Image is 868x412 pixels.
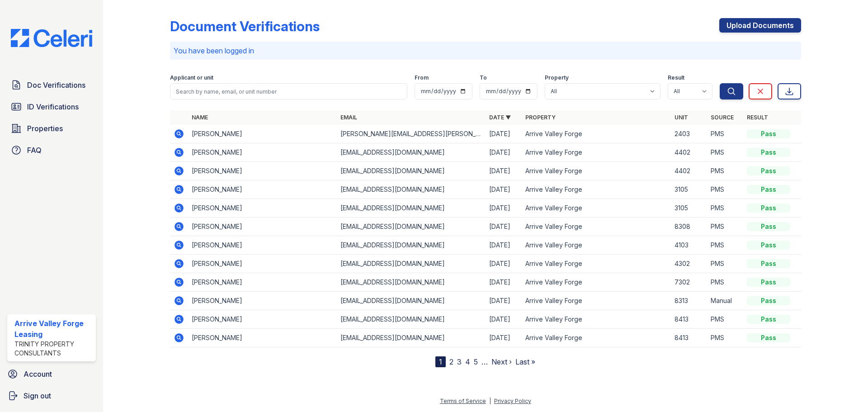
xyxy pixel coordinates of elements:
[486,199,522,218] td: [DATE]
[480,74,487,81] label: To
[671,329,707,347] td: 8413
[449,357,453,366] a: 2
[486,218,522,236] td: [DATE]
[188,255,337,273] td: [PERSON_NAME]
[174,45,797,56] p: You have been logged in
[522,273,670,292] td: Arrive Valley Forge
[170,83,407,99] input: Search by name, email, or unit number
[522,125,670,143] td: Arrive Valley Forge
[522,143,670,162] td: Arrive Valley Forge
[747,148,790,157] div: Pass
[14,340,92,358] div: Trinity Property Consultants
[337,162,486,180] td: [EMAIL_ADDRESS][DOMAIN_NAME]
[747,278,790,287] div: Pass
[4,387,99,405] a: Sign out
[474,357,478,366] a: 5
[522,255,670,273] td: Arrive Valley Forge
[7,119,96,137] a: Properties
[671,125,707,143] td: 2403
[7,98,96,116] a: ID Verifications
[675,114,688,121] a: Unit
[707,125,743,143] td: PMS
[486,292,522,310] td: [DATE]
[522,292,670,310] td: Arrive Valley Forge
[7,76,96,94] a: Doc Verifications
[337,310,486,329] td: [EMAIL_ADDRESS][DOMAIN_NAME]
[486,329,522,347] td: [DATE]
[747,315,790,324] div: Pass
[337,218,486,236] td: [EMAIL_ADDRESS][DOMAIN_NAME]
[192,114,208,121] a: Name
[671,255,707,273] td: 4302
[671,273,707,292] td: 7302
[671,292,707,310] td: 8313
[188,329,337,347] td: [PERSON_NAME]
[27,123,63,134] span: Properties
[671,199,707,218] td: 3105
[4,365,99,383] a: Account
[337,329,486,347] td: [EMAIL_ADDRESS][DOMAIN_NAME]
[465,357,470,366] a: 4
[188,162,337,180] td: [PERSON_NAME]
[340,114,357,121] a: Email
[747,114,768,121] a: Result
[711,114,734,121] a: Source
[707,329,743,347] td: PMS
[671,218,707,236] td: 8308
[491,357,512,366] a: Next ›
[188,125,337,143] td: [PERSON_NAME]
[707,143,743,162] td: PMS
[671,143,707,162] td: 4402
[489,114,511,121] a: Date ▼
[707,255,743,273] td: PMS
[415,74,429,81] label: From
[27,80,85,90] span: Doc Verifications
[671,162,707,180] td: 4402
[522,162,670,180] td: Arrive Valley Forge
[486,125,522,143] td: [DATE]
[522,329,670,347] td: Arrive Valley Forge
[707,199,743,218] td: PMS
[486,143,522,162] td: [DATE]
[24,369,52,379] span: Account
[747,185,790,194] div: Pass
[671,236,707,255] td: 4103
[522,218,670,236] td: Arrive Valley Forge
[486,273,522,292] td: [DATE]
[440,398,486,404] a: Terms of Service
[707,162,743,180] td: PMS
[747,222,790,231] div: Pass
[486,180,522,199] td: [DATE]
[481,356,488,367] span: …
[27,101,79,112] span: ID Verifications
[671,310,707,329] td: 8413
[719,18,801,33] a: Upload Documents
[170,18,320,34] div: Document Verifications
[188,236,337,255] td: [PERSON_NAME]
[188,292,337,310] td: [PERSON_NAME]
[489,398,491,404] div: |
[486,236,522,255] td: [DATE]
[337,255,486,273] td: [EMAIL_ADDRESS][DOMAIN_NAME]
[188,218,337,236] td: [PERSON_NAME]
[747,296,790,305] div: Pass
[170,74,213,81] label: Applicant or unit
[486,310,522,329] td: [DATE]
[337,292,486,310] td: [EMAIL_ADDRESS][DOMAIN_NAME]
[486,162,522,180] td: [DATE]
[494,398,531,404] a: Privacy Policy
[522,180,670,199] td: Arrive Valley Forge
[337,180,486,199] td: [EMAIL_ADDRESS][DOMAIN_NAME]
[707,180,743,199] td: PMS
[671,180,707,199] td: 3105
[525,114,556,121] a: Property
[747,333,790,342] div: Pass
[188,199,337,218] td: [PERSON_NAME]
[14,318,92,340] div: Arrive Valley Forge Leasing
[27,145,42,156] span: FAQ
[4,29,99,47] img: CE_Logo_Blue-a8612792a0a2168367f1c8372b55b34899dd931a85d93a1a3d3e32e68fde9ad4.png
[522,236,670,255] td: Arrive Valley Forge
[188,310,337,329] td: [PERSON_NAME]
[337,125,486,143] td: [PERSON_NAME][EMAIL_ADDRESS][PERSON_NAME][DOMAIN_NAME]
